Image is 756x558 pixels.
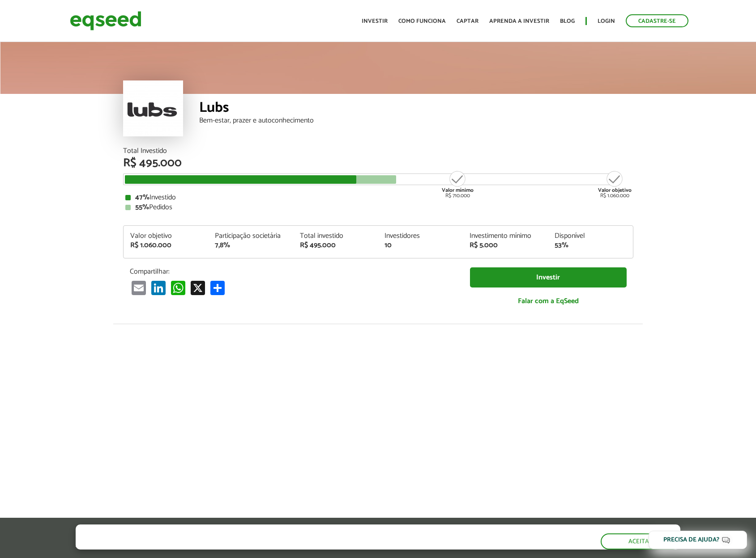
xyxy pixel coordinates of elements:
[601,533,680,550] button: Aceitar
[470,292,627,310] a: Falar com a EqSeed
[76,524,400,538] h5: O site da EqSeed utiliza cookies para melhorar sua navegação.
[194,541,297,549] a: política de privacidade e de cookies
[362,18,388,24] a: Investir
[598,18,615,24] a: Login
[130,242,202,249] div: R$ 1.060.000
[125,194,631,201] div: Investido
[555,232,626,240] div: Disponível
[398,18,446,24] a: Como funciona
[123,157,633,169] div: R$ 495.000
[457,18,478,24] a: Captar
[300,242,372,249] div: R$ 495.000
[384,232,456,240] div: Investidores
[130,232,202,240] div: Valor objetivo
[169,280,187,295] a: WhatsApp
[130,267,457,276] p: Compartilhar:
[470,267,627,287] a: Investir
[76,541,400,549] p: Ao clicar em "aceitar", você aceita nossa .
[199,101,633,117] div: Lubs
[384,242,456,249] div: 10
[199,117,633,124] div: Bem-estar, prazer e autoconhecimento
[70,9,141,33] img: EqSeed
[598,170,632,199] div: R$ 1.060.000
[300,232,372,240] div: Total investido
[123,148,633,155] div: Total Investido
[135,191,149,203] strong: 47%
[125,204,631,211] div: Pedidos
[135,201,149,213] strong: 55%
[215,242,286,249] div: 7,8%
[555,242,626,249] div: 53%
[189,280,207,295] a: X
[489,18,549,24] a: Aprenda a investir
[215,232,286,240] div: Participação societária
[470,242,541,249] div: R$ 5.000
[130,280,148,295] a: Email
[470,232,541,240] div: Investimento mínimo
[149,280,167,295] a: LinkedIn
[442,186,474,194] strong: Valor mínimo
[209,280,226,295] a: Compartilhar
[560,18,575,24] a: Blog
[598,186,632,194] strong: Valor objetivo
[441,170,474,199] div: R$ 710.000
[626,14,688,27] a: Cadastre-se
